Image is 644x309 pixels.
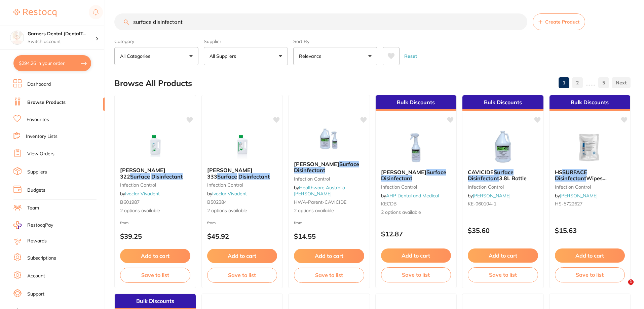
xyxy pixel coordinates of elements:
[13,221,53,229] a: RestocqPay
[468,184,538,190] small: infection control
[120,249,190,263] button: Add to cart
[294,167,325,173] em: Disinfectant
[120,167,190,180] b: Dürr FD 322 Surface Disinfectant
[468,248,538,263] button: Add to cart
[114,13,527,30] input: Search Products
[426,169,446,176] em: Surface
[238,173,270,180] em: Disinfectant
[28,38,96,45] p: Switch account
[120,207,190,214] span: 2 options available
[27,222,53,229] span: RestocqPay
[207,207,277,214] span: 2 options available
[381,230,451,238] p: $12.87
[468,193,510,199] span: by
[468,169,538,182] b: CAVICIDE Surface Disinfectant 3.8L Bottle
[293,38,377,44] label: Sort By
[555,169,625,182] b: HS SURFACE Disinfectant Wipes Hospital Grade 180 Refills
[555,248,625,263] button: Add to cart
[555,193,598,199] span: by
[614,279,631,296] iframe: Intercom live chat
[381,201,397,207] span: KECDB
[381,184,451,190] small: infection control
[462,95,543,111] div: Bulk Discounts
[114,47,198,65] button: All Categories
[628,279,634,285] span: 1
[294,185,345,197] a: Healthware Australia [PERSON_NAME]
[468,267,538,282] button: Save to list
[294,176,364,182] small: Infection Control
[207,182,277,188] small: infection control
[294,249,364,263] button: Add to cart
[555,169,562,176] span: HS
[294,207,364,214] span: 2 options available
[27,238,47,244] a: Rewards
[26,133,58,140] a: Inventory Lists
[27,99,66,106] a: Browse Products
[381,169,451,182] b: Kerr Cavicide Surface Disinfectant
[559,76,569,89] a: 1
[207,232,277,240] p: $45.92
[294,232,364,240] p: $14.55
[13,221,22,229] img: RestocqPay
[294,268,364,282] button: Save to list
[481,130,525,164] img: CAVICIDE Surface Disinfectant 3.8L Bottle
[133,128,177,162] img: Dürr FD 322 Surface Disinfectant
[381,209,451,216] span: 2 options available
[555,201,582,207] span: HS-5722627
[468,227,538,234] p: $35.60
[27,169,47,176] a: Suppliers
[394,130,438,164] img: Kerr Cavicide Surface Disinfectant
[217,173,237,180] em: Surface
[151,173,183,180] em: Disinfectant
[120,191,160,197] span: by
[294,220,303,225] span: from
[207,220,216,225] span: from
[294,161,364,173] b: Kerr CaviCide Surface Disinfectant
[27,81,51,88] a: Dashboard
[120,220,129,225] span: from
[207,167,277,180] b: Dürr FD 333 Surface Disinfectant
[27,291,44,298] a: Support
[473,193,510,199] a: [PERSON_NAME]
[598,76,609,89] a: 5
[207,268,277,282] button: Save to list
[468,201,496,207] span: KE-060104-1
[568,130,612,164] img: HS SURFACE Disinfectant Wipes Hospital Grade 180 Refills
[207,199,227,205] span: B502384
[339,161,359,167] em: Surface
[28,31,96,37] h4: Garners Dental (DentalTown 5)
[27,205,39,211] a: Team
[207,167,253,180] span: [PERSON_NAME] 333
[13,9,56,17] img: Restocq Logo
[376,95,457,111] div: Bulk Discounts
[27,116,49,123] a: Favourites
[555,184,625,190] small: infection control
[402,47,419,65] button: Reset
[207,249,277,263] button: Add to cart
[220,128,264,162] img: Dürr FD 333 Surface Disinfectant
[204,47,288,65] button: All Suppliers
[381,193,439,199] span: by
[210,53,239,60] p: All Suppliers
[555,175,621,188] span: Wipes Hospital Grade 180 Refills
[27,187,45,194] a: Budgets
[381,248,451,263] button: Add to cart
[293,47,377,65] button: Relevance
[381,169,426,176] span: [PERSON_NAME]
[204,38,288,44] label: Supplier
[555,175,586,182] em: Disinfectant
[294,185,345,197] span: by
[533,13,585,30] button: Create Product
[120,232,190,240] p: $39.25
[381,175,412,182] em: Disinfectant
[114,38,198,44] label: Category
[468,175,499,182] em: Disinfectant
[120,182,190,188] small: infection control
[294,199,346,205] span: HWA-parent-CAVICIDE
[27,255,56,262] a: Subscriptions
[468,169,494,176] span: CAVICIDE
[560,193,598,199] a: [PERSON_NAME]
[212,191,247,197] a: Ivoclar Vivadent
[27,151,54,157] a: View Orders
[555,267,625,282] button: Save to list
